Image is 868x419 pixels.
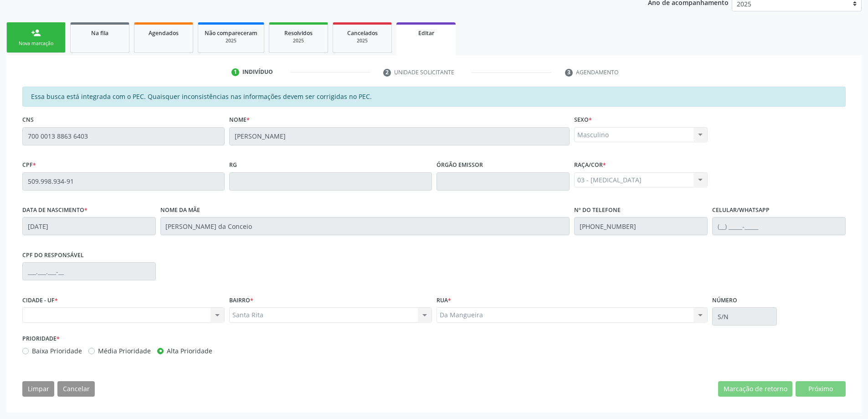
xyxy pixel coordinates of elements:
label: Órgão emissor [437,158,483,172]
label: CPF do responsável [22,248,84,262]
span: Resolvidos [284,29,313,37]
label: Celular/WhatsApp [712,203,770,217]
div: person_add [31,28,41,38]
label: Raça/cor [574,158,606,172]
label: Número [712,293,737,307]
label: Prioridade [22,332,60,346]
div: 2025 [339,37,385,44]
div: Indivíduo [242,68,273,76]
label: Data de nascimento [22,203,87,217]
input: __/__/____ [22,217,156,235]
div: 1 [231,68,240,77]
div: Essa busca está integrada com o PEC. Quaisquer inconsistências nas informações devem ser corrigid... [22,87,846,107]
label: CNS [22,113,34,127]
input: (__) _____-_____ [574,217,708,235]
button: Marcação de retorno [718,381,792,397]
span: Na fila [91,29,108,37]
span: Editar [418,29,434,37]
label: CIDADE - UF [22,293,58,307]
label: Rua [437,293,451,307]
label: Sexo [574,113,592,127]
label: Nome da mãe [160,203,200,217]
button: Próximo [796,381,846,397]
button: Cancelar [57,381,95,397]
span: Agendados [149,29,179,37]
input: (__) _____-_____ [712,217,846,235]
label: Nome [229,113,250,127]
label: BAIRRO [229,293,253,307]
label: Baixa Prioridade [32,346,82,356]
span: Cancelados [347,29,378,37]
label: Nº do Telefone [574,203,621,217]
span: Não compareceram [205,29,257,37]
label: RG [229,158,237,172]
div: 2025 [276,37,321,44]
label: Média Prioridade [98,346,151,356]
label: CPF [22,158,36,172]
div: 2025 [205,37,257,44]
button: Limpar [22,381,54,397]
label: Alta Prioridade [167,346,212,356]
input: ___.___.___-__ [22,262,156,280]
div: Nova marcação [13,40,59,47]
